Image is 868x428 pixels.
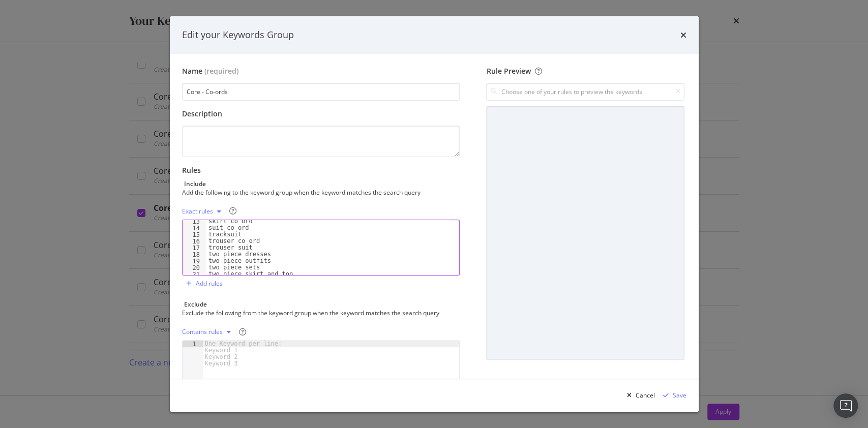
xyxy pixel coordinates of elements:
input: Enter a name [182,83,460,101]
input: Choose one of your rules to preview the keywords [486,83,684,101]
div: Name [182,66,202,76]
div: Description [182,109,460,119]
button: Contains rules [182,324,235,340]
div: Cancel [636,391,655,400]
div: Edit your Keywords Group [182,28,294,42]
button: Cancel [623,387,655,404]
div: Exclude the following from the keyword group when the keyword matches the search query [182,309,458,317]
div: modal [170,16,699,412]
button: Add rules [182,276,223,292]
div: Rule Preview [486,66,684,76]
div: 20 [183,264,206,271]
div: Add the following to the keyword group when the keyword matches the search query [182,188,458,197]
button: Exact rules [182,203,225,220]
div: Save [673,391,686,400]
div: Include [184,179,206,188]
div: 21 [183,271,206,278]
div: 17 [183,244,206,251]
div: Exclude [184,300,207,309]
div: Exact rules [182,208,213,215]
span: (required) [204,66,238,76]
div: Rules [182,165,460,175]
div: times [680,28,686,42]
div: 18 [183,251,206,258]
div: Contains rules [182,329,223,335]
div: Open Intercom Messenger [833,393,858,418]
div: One Keyword per line: Keyword 1 Keyword 2 Keyword 3 [203,341,288,367]
div: 15 [183,231,206,238]
button: Save [659,387,686,404]
div: 14 [183,225,206,231]
div: 13 [183,218,206,225]
div: 1 [183,341,203,347]
div: 16 [183,238,206,244]
div: 19 [183,258,206,264]
div: Add rules [196,279,223,288]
